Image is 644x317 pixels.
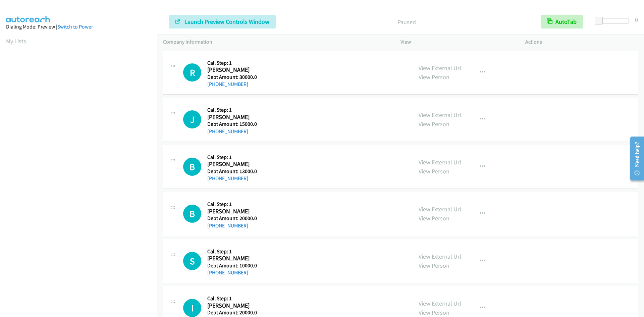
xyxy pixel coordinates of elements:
[183,205,201,223] div: The call is yet to be attempted
[207,168,257,175] h5: Debt Amount: 13000.0
[400,38,513,46] p: View
[163,38,388,46] p: Company Information
[419,158,461,166] a: View External Url
[419,167,449,175] a: View Person
[419,73,449,81] a: View Person
[207,74,257,81] h5: Debt Amount: 30000.0
[183,252,201,270] div: The call is yet to be attempted
[598,18,629,23] div: Delay between calls (in seconds)
[419,300,461,307] a: View External Url
[625,132,644,185] iframe: Resource Center
[183,158,201,176] h1: B
[183,299,201,317] div: The call is yet to be attempted
[183,205,201,223] h1: B
[183,63,201,82] div: The call is yet to be attempted
[419,111,461,119] a: View External Url
[207,309,257,316] h5: Debt Amount: 20000.0
[207,208,256,215] h2: [PERSON_NAME]
[207,269,248,276] a: [PHONE_NUMBER]
[207,81,248,87] a: [PHONE_NUMBER]
[183,110,201,128] div: The call is yet to be attempted
[207,113,256,121] h2: [PERSON_NAME]
[207,160,256,168] h2: [PERSON_NAME]
[207,154,257,161] h5: Call Step: 1
[207,295,257,302] h5: Call Step: 1
[183,252,201,270] h1: S
[285,17,529,27] p: Paused
[419,64,461,72] a: View External Url
[207,121,257,127] h5: Debt Amount: 15000.0
[525,38,638,46] p: Actions
[207,302,256,310] h2: [PERSON_NAME]
[183,63,201,82] h1: R
[419,214,449,222] a: View Person
[419,120,449,128] a: View Person
[207,128,248,135] a: [PHONE_NUMBER]
[207,107,257,113] h5: Call Step: 1
[207,222,248,229] a: [PHONE_NUMBER]
[184,18,269,25] span: Launch Preview Controls Window
[183,299,201,317] h1: I
[207,175,248,181] a: [PHONE_NUMBER]
[169,15,276,29] button: Launch Preview Controls Window
[207,215,257,222] h5: Debt Amount: 20000.0
[541,15,583,29] button: AutoTab
[207,201,257,208] h5: Call Step: 1
[419,205,461,213] a: View External Url
[207,60,257,66] h5: Call Step: 1
[635,15,638,24] div: 0
[419,253,461,260] a: View External Url
[183,158,201,176] div: The call is yet to be attempted
[419,262,449,269] a: View Person
[183,110,201,128] h1: J
[207,255,256,262] h2: [PERSON_NAME]
[419,309,449,316] a: View Person
[207,66,256,74] h2: [PERSON_NAME]
[6,23,151,31] div: Dialing Mode: Preview |
[207,248,257,255] h5: Call Step: 1
[6,37,26,45] a: My Lists
[207,262,257,269] h5: Debt Amount: 10000.0
[57,23,93,30] a: Switch to Power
